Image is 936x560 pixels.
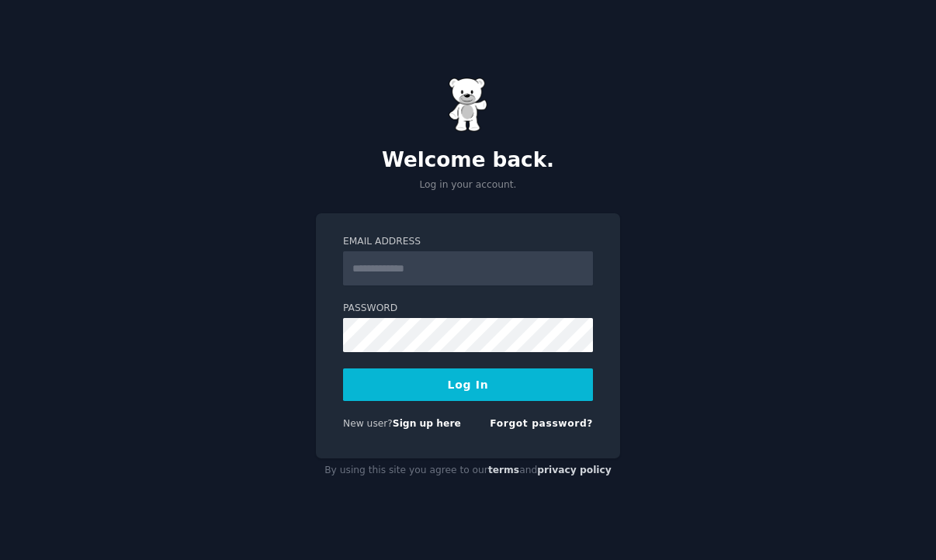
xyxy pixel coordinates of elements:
[490,418,593,429] a: Forgot password?
[316,458,620,483] div: By using this site you agree to our and
[343,235,593,249] label: Email Address
[343,418,393,429] span: New user?
[316,178,620,192] p: Log in your account.
[449,78,487,132] img: Gummy Bear
[343,368,593,401] button: Log In
[343,302,593,316] label: Password
[393,418,461,429] a: Sign up here
[537,465,612,475] a: privacy policy
[488,465,519,475] a: terms
[316,148,620,173] h2: Welcome back.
